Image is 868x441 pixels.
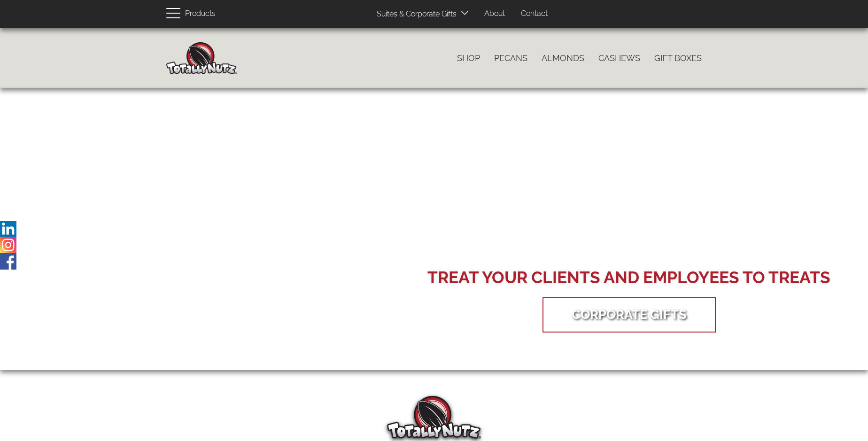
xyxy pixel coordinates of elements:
[647,48,709,68] a: Gift Boxes
[166,42,237,74] img: Home
[427,266,830,289] div: Treat your Clients and Employees to Treats
[591,48,647,68] a: Cashews
[370,5,459,23] a: Suites & Corporate Gifts
[450,48,487,68] a: Shop
[558,300,701,329] a: Corporate Gifts
[185,7,216,21] span: Products
[514,5,555,23] a: Contact
[387,396,481,439] img: Totally Nutz Logo
[477,5,512,23] a: About
[487,48,535,68] a: Pecans
[535,48,591,68] a: Almonds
